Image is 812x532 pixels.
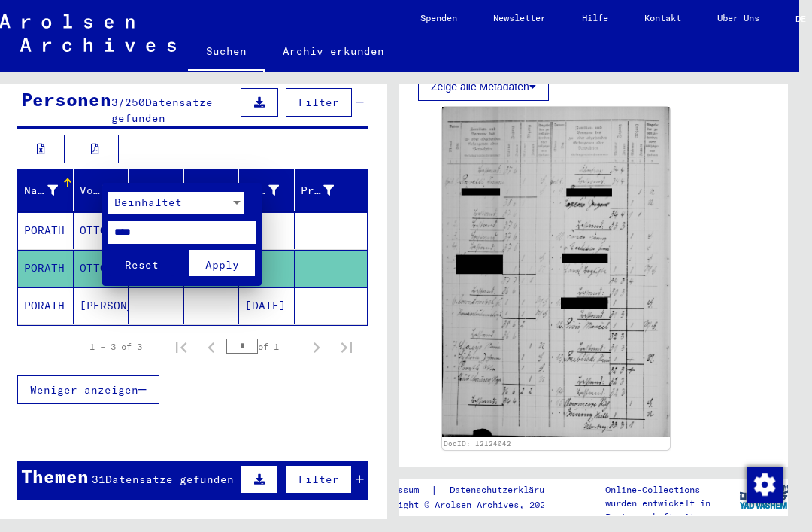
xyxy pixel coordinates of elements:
button: Reset [108,250,174,276]
img: Change consent [747,467,783,503]
span: Beinhaltet [114,196,182,209]
span: Reset [125,258,159,272]
button: Apply [189,250,255,276]
span: Apply [205,258,239,272]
